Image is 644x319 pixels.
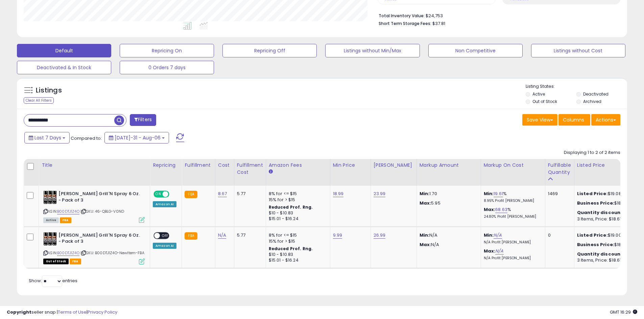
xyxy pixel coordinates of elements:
[153,162,179,169] div: Repricing
[548,162,571,176] div: Fulfillable Quantity
[526,83,627,90] p: Listing States:
[577,190,608,197] b: Listed Price:
[185,191,197,198] small: FBA
[583,99,601,104] label: Archived
[237,232,261,238] div: 5.77
[269,197,325,203] div: 15% for > $15
[88,309,117,315] a: Privacy Policy
[185,232,197,240] small: FBA
[120,61,214,74] button: 0 Orders 7 days
[428,44,523,57] button: Non Competitive
[484,162,542,169] div: Markup on Cost
[325,44,420,57] button: Listings without Min/Max
[379,13,425,19] b: Total Inventory Value:
[532,91,545,97] label: Active
[60,217,71,223] span: FBA
[154,191,163,197] span: ON
[269,258,325,263] div: $15.01 - $16.24
[43,232,145,264] div: ASIN:
[531,44,625,57] button: Listings without Cost
[577,257,633,263] div: 3 Items, Price: $18.61
[432,20,445,27] span: $37.81
[70,259,81,264] span: FBA
[484,214,540,219] p: 24.80% Profit [PERSON_NAME]
[269,162,327,169] div: Amazon Fees
[57,209,79,214] a: B00DTJ1Z4O
[420,200,476,206] p: 5.95
[484,206,496,213] b: Max:
[577,191,633,197] div: $19.08
[484,191,540,203] div: %
[610,309,637,315] span: 2025-08-14 16:29 GMT
[583,91,609,97] label: Deactivated
[130,114,156,126] button: Filters
[484,198,540,203] p: 8.95% Profit [PERSON_NAME]
[57,250,79,256] a: B00DTJ1Z4O
[577,241,614,248] b: Business Price:
[269,238,325,244] div: 15% for > $15
[269,252,325,258] div: $10 - $10.83
[36,86,62,95] h5: Listings
[237,191,261,197] div: 5.77
[43,191,145,222] div: ASIN:
[218,162,231,169] div: Cost
[120,44,214,57] button: Repricing On
[484,256,540,261] p: N/A Profit [PERSON_NAME]
[494,190,503,197] a: 19.61
[160,233,171,238] span: OFF
[577,242,633,248] div: $18.7
[17,61,111,74] button: Deactivated & In Stock
[43,191,57,204] img: 51ATsB8qeIL._SL40_.jpg
[269,210,325,216] div: $10 - $10.83
[333,162,368,169] div: Min Price
[484,207,540,219] div: %
[269,232,325,238] div: 8% for <= $15
[269,204,313,210] b: Reduced Prof. Rng.
[420,190,430,197] strong: Min:
[484,190,494,197] b: Min:
[591,114,620,126] button: Actions
[577,216,633,222] div: 3 Items, Price: $18.61
[481,159,545,186] th: The percentage added to the cost of goods (COGS) that forms the calculator for Min & Max prices.
[80,250,144,256] span: | SKU: B00DTJ1Z4O-NewItem-FBA
[484,232,494,238] b: Min:
[237,162,263,176] div: Fulfillment Cost
[58,191,141,205] b: [PERSON_NAME] Grill'N Spray 6 Oz. - Pack of 3
[222,44,317,57] button: Repricing Off
[484,240,540,245] p: N/A Profit [PERSON_NAME]
[104,132,169,143] button: [DATE]-31 - Aug-06
[577,200,614,206] b: Business Price:
[420,162,478,169] div: Markup Amount
[34,134,61,141] span: Last 7 Days
[58,232,141,246] b: [PERSON_NAME] Grill'N Spray 6 Oz. - Pack of 3
[43,217,59,223] span: All listings currently available for purchase on Amazon
[563,116,584,123] span: Columns
[484,248,496,254] b: Max:
[7,309,31,315] strong: Copyright
[577,209,626,216] b: Quantity discounts
[548,232,569,238] div: 0
[577,162,636,169] div: Listed Price
[29,277,77,284] span: Show: entries
[153,201,176,207] div: Amazon AI
[218,190,227,197] a: 8.67
[522,114,557,126] button: Save View
[374,162,414,169] div: [PERSON_NAME]
[374,190,386,197] a: 23.99
[577,232,608,238] b: Listed Price:
[564,150,620,156] div: Displaying 1 to 2 of 2 items
[379,21,431,26] b: Short Term Storage Fees:
[269,191,325,197] div: 8% for <= $15
[558,114,590,126] button: Columns
[269,216,325,222] div: $15.01 - $16.24
[218,232,226,239] a: N/A
[168,191,179,197] span: OFF
[420,232,476,238] p: N/A
[577,200,633,206] div: $18.7
[115,134,161,141] span: [DATE]-31 - Aug-06
[7,309,117,316] div: seller snap | |
[420,242,476,248] p: N/A
[495,248,503,255] a: N/A
[43,259,69,264] span: All listings that are currently out of stock and unavailable for purchase on Amazon
[420,191,476,197] p: 1.70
